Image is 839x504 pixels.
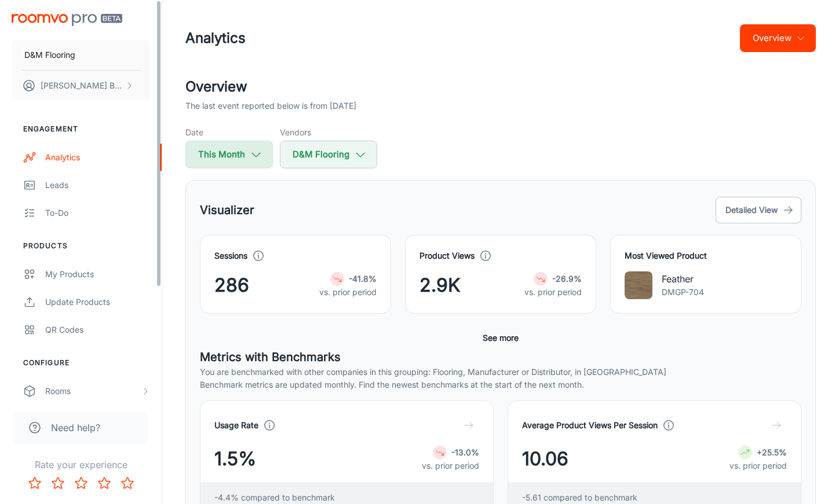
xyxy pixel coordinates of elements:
div: My Products [45,268,150,281]
p: DMGP-704 [662,286,704,299]
h4: Most Viewed Product [625,249,787,262]
h5: Metrics with Benchmarks [200,348,801,366]
button: Rate 4 star [93,472,116,495]
strong: -13.0% [451,447,479,457]
button: See more [478,328,523,348]
p: You are benchmarked with other companies in this grouping: Flooring, Manufacturer or Distributor,... [200,366,801,378]
p: Rate your experience [9,458,152,472]
h5: Visualizer [200,201,254,219]
p: D&M Flooring [24,49,75,61]
button: Rate 1 star [23,472,46,495]
div: QR Codes [45,323,150,336]
div: To-do [45,207,150,219]
h1: Analytics [185,28,246,49]
button: [PERSON_NAME] Bunkhong [12,71,150,101]
p: vs. prior period [319,286,377,299]
span: Need help? [51,421,100,435]
h2: Overview [185,76,816,97]
span: -4.4% compared to benchmark [214,491,335,504]
h4: Usage Rate [214,419,258,432]
h4: Sessions [214,249,247,262]
button: Rate 3 star [70,472,93,495]
h5: Date [185,126,273,138]
div: Update Products [45,296,150,308]
div: Leads [45,179,150,192]
span: 1.5% [214,445,256,473]
strong: +25.5% [757,447,787,457]
p: [PERSON_NAME] Bunkhong [41,79,122,92]
button: Overview [740,24,816,52]
img: Feather [625,271,652,299]
button: Rate 5 star [116,472,139,495]
button: This Month [185,141,273,168]
p: vs. prior period [422,459,479,472]
div: Rooms [45,385,141,398]
button: D&M Flooring [280,141,377,168]
p: vs. prior period [729,459,787,472]
img: Roomvo PRO Beta [12,14,122,26]
span: 286 [214,271,249,299]
div: Analytics [45,151,150,164]
p: vs. prior period [524,286,582,299]
h4: Average Product Views Per Session [522,419,658,432]
button: D&M Flooring [12,40,150,70]
button: Detailed View [716,197,801,223]
strong: -41.8% [349,274,377,284]
p: Feather [662,272,704,286]
h5: Vendors [280,126,377,138]
span: 2.9K [419,271,461,299]
button: Rate 2 star [46,472,70,495]
span: 10.06 [522,445,568,473]
h4: Product Views [419,249,475,262]
p: The last event reported below is from [DATE] [185,100,356,112]
strong: -26.9% [552,274,582,284]
p: Benchmark metrics are updated monthly. Find the newest benchmarks at the start of the next month. [200,378,801,391]
span: -5.61 compared to benchmark [522,491,637,504]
